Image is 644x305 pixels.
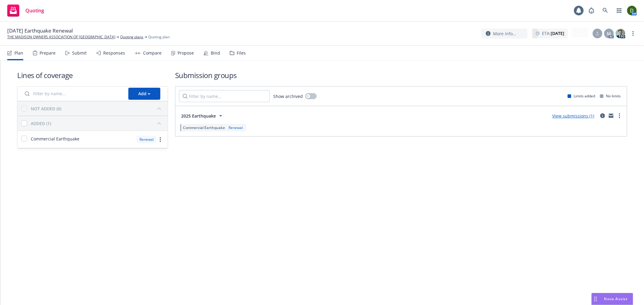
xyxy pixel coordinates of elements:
span: Show archived [273,93,303,99]
button: NOT ADDED (0) [31,104,164,113]
button: Add [128,88,160,100]
div: Renewal [136,136,157,143]
a: more [616,112,623,119]
a: circleInformation [599,112,606,119]
span: Quoting [25,8,44,13]
div: Plan [14,51,23,55]
a: more [630,30,637,37]
span: Commercial Earthquake [31,136,79,142]
a: View submissions (1) [552,113,594,119]
a: Switch app [613,5,625,17]
div: Submit [72,51,87,55]
a: Quoting [5,2,46,19]
a: more [157,136,164,143]
span: Commercial Earthquake [183,125,225,130]
span: Quoting plan [148,34,170,40]
span: M [607,30,611,37]
div: No limits [600,93,621,99]
input: Filter by name... [21,88,125,100]
div: ADDED (1) [31,120,51,127]
div: Compare [143,51,162,55]
span: [DATE] Earthquake Renewal [7,27,73,34]
div: Add [138,88,150,99]
div: Propose [178,51,194,55]
a: Quoting plans [120,34,143,40]
button: Nova Assist [591,293,633,305]
button: ADDED (1) [31,118,164,128]
button: 2025 Earthquake [179,110,226,122]
button: More info... [481,29,527,39]
div: Drag to move [592,293,599,305]
span: Nova Assist [604,296,628,301]
img: photo [627,6,637,15]
input: Filter by name... [179,90,270,102]
span: More info... [493,30,516,37]
a: THE MADISON OWNERS ASSOCIATION OF [GEOGRAPHIC_DATA] [7,34,115,40]
span: 2025 Earthquake [181,113,216,119]
a: Search [599,5,611,17]
a: mail [607,112,615,119]
div: Files [237,51,246,55]
div: NOT ADDED (0) [31,105,61,112]
div: Responses [103,51,125,55]
span: ETA : [542,30,564,36]
div: Limits added [568,93,595,99]
img: photo [616,29,625,38]
div: Bind [211,51,220,55]
h1: Lines of coverage [17,70,168,80]
div: Renewal [227,125,244,130]
div: Prepare [40,51,56,55]
strong: [DATE] [551,30,564,36]
h1: Submission groups [175,70,627,80]
a: Report a Bug [585,5,598,17]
